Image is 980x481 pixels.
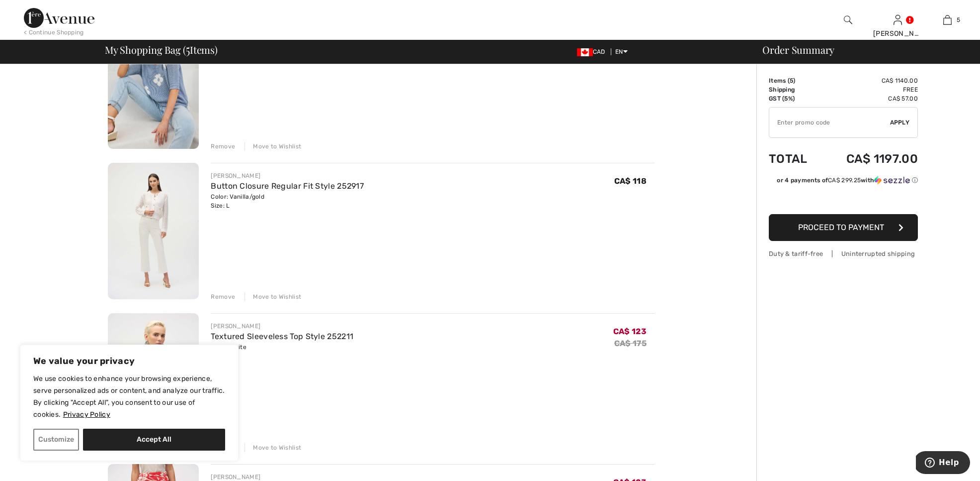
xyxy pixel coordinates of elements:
[769,176,918,188] div: or 4 payments ofCA$ 299.25withSezzle Click to learn more about Sezzle
[245,142,301,151] div: Move to Wishlist
[63,410,111,419] a: Privacy Policy
[769,94,821,103] td: GST (5%)
[33,429,79,451] button: Customize
[577,48,593,56] img: Canadian Dollar
[894,15,902,24] a: Sign In
[957,15,960,24] span: 5
[769,214,918,241] button: Proceed to Payment
[769,249,918,258] div: Duty & tariff-free | Uninterrupted shipping
[615,48,628,55] span: EN
[613,327,647,336] span: CA$ 123
[798,223,884,232] span: Proceed to Payment
[844,14,852,26] img: search the website
[821,76,918,85] td: CA$ 1140.00
[83,429,225,451] button: Accept All
[105,45,218,55] span: My Shopping Bag ( Items)
[923,14,972,26] a: 5
[821,85,918,94] td: Free
[769,76,821,85] td: Items ( )
[769,142,821,176] td: Total
[614,339,647,348] s: CA$ 175
[211,142,235,151] div: Remove
[33,373,225,421] p: We use cookies to enhance your browsing experience, serve personalized ads or content, and analyz...
[750,45,974,55] div: Order Summary
[211,322,353,331] div: [PERSON_NAME]
[777,176,918,185] div: or 4 payments of with
[828,177,861,184] span: CA$ 299.25
[211,292,235,301] div: Remove
[873,28,922,39] div: [PERSON_NAME]
[211,192,364,210] div: Color: Vanilla/gold Size: L
[108,163,199,300] img: Button Closure Regular Fit Style 252917
[577,48,609,55] span: CAD
[211,171,364,180] div: [PERSON_NAME]
[24,8,94,28] img: 1ère Avenue
[245,292,301,301] div: Move to Wishlist
[186,42,190,55] span: 5
[943,14,952,26] img: My Bag
[211,332,353,341] a: Textured Sleeveless Top Style 252211
[211,181,364,191] a: Button Closure Regular Fit Style 252917
[769,108,890,137] input: Promo code
[20,345,239,461] div: We value your privacy
[890,118,910,127] span: Apply
[108,0,199,149] img: Floral V-Neck Pullover Style 256838U
[821,94,918,103] td: CA$ 57.00
[874,176,910,185] img: Sezzle
[211,343,353,361] div: Color: White Size: 14
[614,176,647,186] span: CA$ 118
[769,85,821,94] td: Shipping
[245,443,301,452] div: Move to Wishlist
[769,188,918,211] iframe: PayPal-paypal
[108,313,199,450] img: Textured Sleeveless Top Style 252211
[894,14,902,26] img: My Info
[821,142,918,176] td: CA$ 1197.00
[24,28,84,37] div: < Continue Shopping
[33,355,225,367] p: We value your privacy
[790,77,793,84] span: 5
[916,451,970,476] iframe: Opens a widget where you can find more information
